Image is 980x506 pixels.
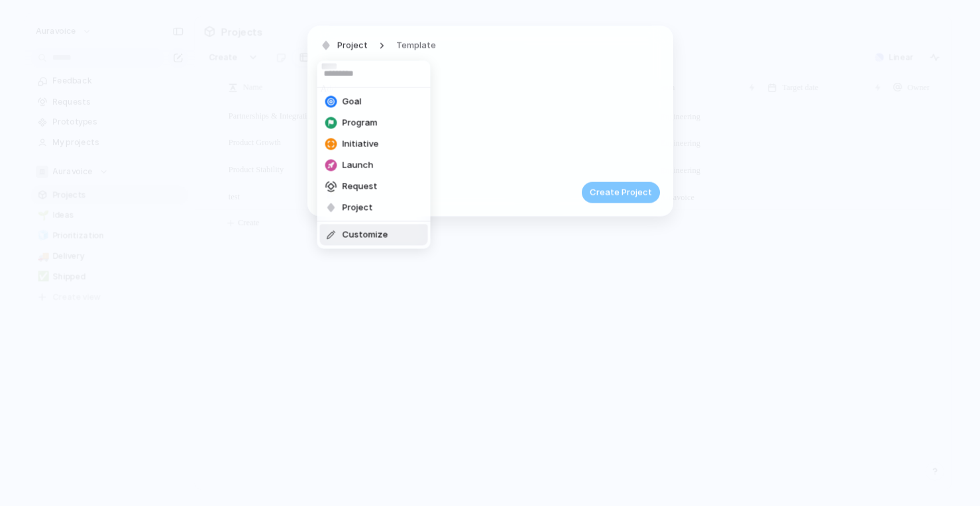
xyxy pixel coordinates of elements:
[343,180,378,193] span: Request
[343,117,378,130] span: Program
[343,159,374,172] span: Launch
[343,95,362,109] span: Goal
[343,228,388,242] span: Customize
[343,138,379,151] span: Initiative
[343,201,373,215] span: Project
